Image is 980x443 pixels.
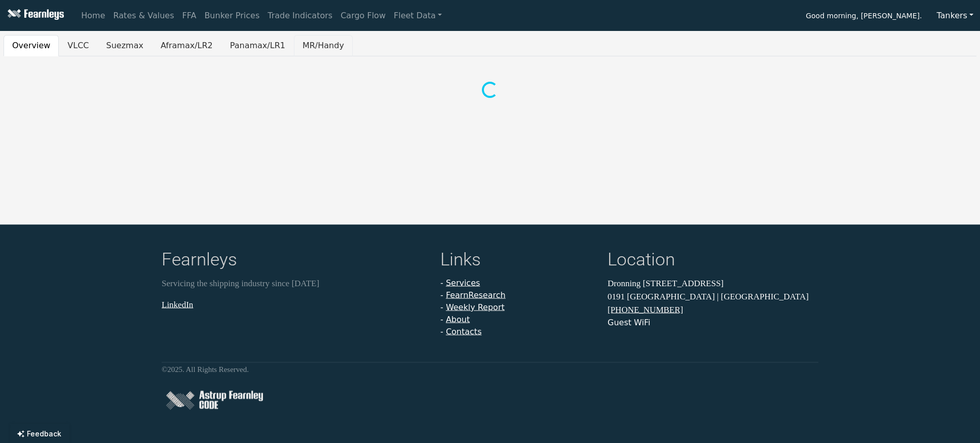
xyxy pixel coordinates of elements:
[336,6,390,26] a: Cargo Flow
[608,290,818,303] p: 0191 [GEOGRAPHIC_DATA] | [GEOGRAPHIC_DATA]
[446,315,470,324] a: About
[440,249,595,273] h4: Links
[178,6,201,26] a: FFA
[162,277,428,290] p: Servicing the shipping industry since [DATE]
[446,302,505,312] a: Weekly Report
[440,314,595,326] li: -
[608,305,683,315] a: [PHONE_NUMBER]
[390,6,446,26] a: Fleet Data
[162,365,249,373] small: © 2025 . All Rights Reserved.
[608,277,818,290] p: Dronning [STREET_ADDRESS]
[221,35,294,56] button: Panamax/LR1
[930,6,980,25] button: Tankers
[4,35,59,56] button: Overview
[5,9,64,22] img: Fearnleys Logo
[440,301,595,314] li: -
[608,317,650,329] button: Guest WiFi
[440,326,595,338] li: -
[440,277,595,289] li: -
[440,289,595,301] li: -
[162,299,193,309] a: LinkedIn
[162,249,428,273] h4: Fearnleys
[77,6,109,26] a: Home
[446,278,480,288] a: Services
[446,327,482,336] a: Contacts
[98,35,152,56] button: Suezmax
[294,35,353,56] button: MR/Handy
[59,35,97,56] button: VLCC
[446,290,506,300] a: FearnResearch
[263,6,336,26] a: Trade Indicators
[608,249,818,273] h4: Location
[200,6,263,26] a: Bunker Prices
[806,8,922,25] span: Good morning, [PERSON_NAME].
[109,6,178,26] a: Rates & Values
[152,35,221,56] button: Aframax/LR2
